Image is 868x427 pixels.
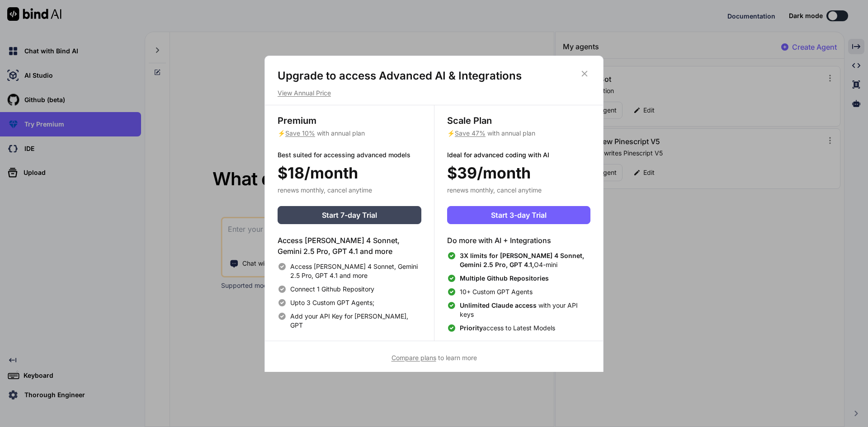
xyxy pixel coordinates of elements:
p: Best suited for accessing advanced models [278,150,421,160]
span: 10+ Custom GPT Agents [460,287,533,296]
span: Compare plans [392,354,436,361]
span: $39/month [447,161,531,184]
h1: Upgrade to access Advanced AI & Integrations [278,69,590,83]
span: $18/month [278,161,358,184]
span: access to Latest Models [460,324,555,333]
span: Multiple Github Repositories [460,274,549,282]
span: Start 7-day Trial [322,210,377,221]
h4: Access [PERSON_NAME] 4 Sonnet, Gemini 2.5 Pro, GPT 4.1 and more [278,235,421,257]
p: Ideal for advanced coding with AI [447,150,590,160]
span: Save 10% [285,129,315,137]
span: Add your API Key for [PERSON_NAME], GPT [290,312,421,330]
span: Connect 1 Github Repository [290,285,374,294]
span: Save 47% [455,129,486,137]
span: O4-mini [460,251,590,269]
p: ⚡ with annual plan [278,129,421,138]
span: Access [PERSON_NAME] 4 Sonnet, Gemini 2.5 Pro, GPT 4.1 and more [290,262,421,280]
h4: Do more with AI + Integrations [447,235,590,246]
h3: Scale Plan [447,114,590,127]
p: ⚡ with annual plan [447,129,590,138]
span: 3X limits for [PERSON_NAME] 4 Sonnet, Gemini 2.5 Pro, GPT 4.1, [460,252,584,268]
span: renews monthly, cancel anytime [278,186,372,194]
span: Priority [460,324,483,332]
span: Start 3-day Trial [491,210,547,221]
span: with your API keys [460,301,590,319]
span: renews monthly, cancel anytime [447,186,542,194]
span: to learn more [392,354,477,361]
h3: Premium [278,114,421,127]
p: View Annual Price [278,89,590,98]
button: Start 3-day Trial [447,206,590,224]
span: Upto 3 Custom GPT Agents; [290,298,374,307]
button: Start 7-day Trial [278,206,421,224]
span: Unlimited Claude access [460,301,538,309]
